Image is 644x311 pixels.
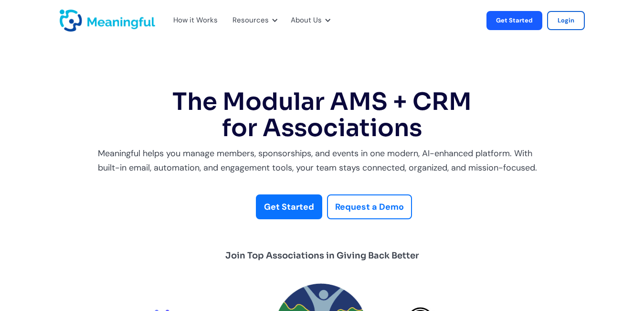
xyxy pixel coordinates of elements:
a: home [60,10,84,32]
div: Join Top Associations in Giving Back Better [225,248,419,263]
a: How it Works [173,14,211,27]
div: How it Works [168,5,222,36]
strong: Get Started [264,201,314,213]
div: About Us [285,5,333,36]
div: How it Works [173,14,218,27]
a: Get Started [486,11,542,30]
div: About Us [291,14,322,27]
h1: The Modular AMS + CRM for Associations [98,89,547,141]
strong: Request a Demo [335,201,404,213]
div: Meaningful helps you manage members, sponsorships, and events in one modern, AI-enhanced platform... [98,146,547,175]
div: Resources [227,5,280,36]
div: Resources [232,14,269,27]
a: Request a Demo [327,194,412,220]
a: Get Started [256,194,322,220]
a: Login [547,11,585,30]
